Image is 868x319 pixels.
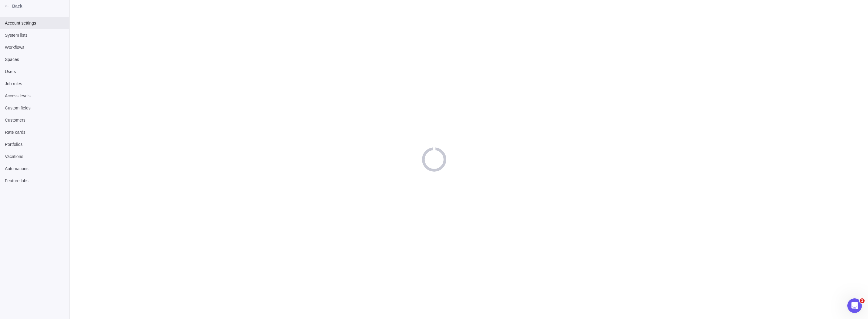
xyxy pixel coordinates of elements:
span: Custom fields [5,105,64,111]
div: loading [422,147,446,172]
span: Users [5,69,64,75]
span: Vacations [5,153,64,159]
span: System lists [5,32,64,38]
span: Workflows [5,44,64,50]
span: Rate cards [5,129,64,135]
iframe: Intercom live chat [847,298,862,313]
span: Spaces [5,56,64,62]
span: Automations [5,166,64,172]
span: 1 [860,298,865,303]
span: Portfolios [5,141,64,147]
span: Customers [5,117,64,123]
span: Job roles [5,81,64,87]
span: Feature labs [5,178,64,184]
span: Back [12,3,67,9]
span: Account settings [5,20,64,26]
span: Access levels [5,93,64,99]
